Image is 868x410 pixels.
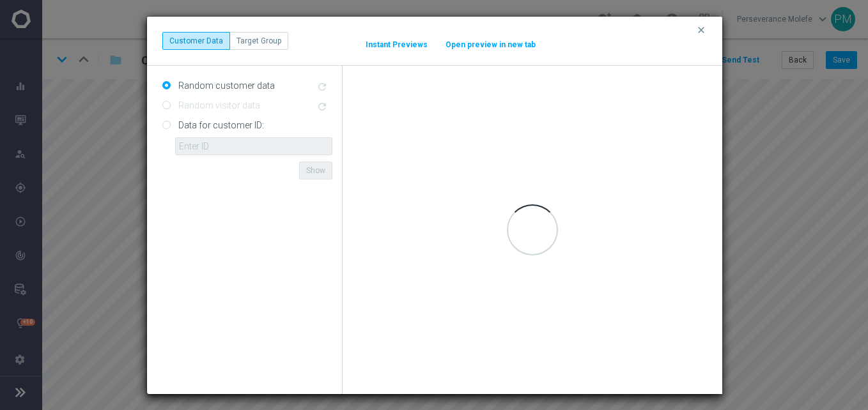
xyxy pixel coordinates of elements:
label: Data for customer ID: [175,119,264,131]
button: Customer Data [162,32,230,50]
label: Random customer data [175,80,275,91]
input: Enter ID [175,137,332,155]
button: Instant Previews [365,40,428,50]
label: Random visitor data [175,100,260,111]
button: Show [299,162,332,179]
button: Target Group [229,32,288,50]
div: ... [162,32,288,50]
button: Open preview in new tab [445,40,536,50]
button: clear [695,24,710,36]
i: clear [696,25,706,35]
